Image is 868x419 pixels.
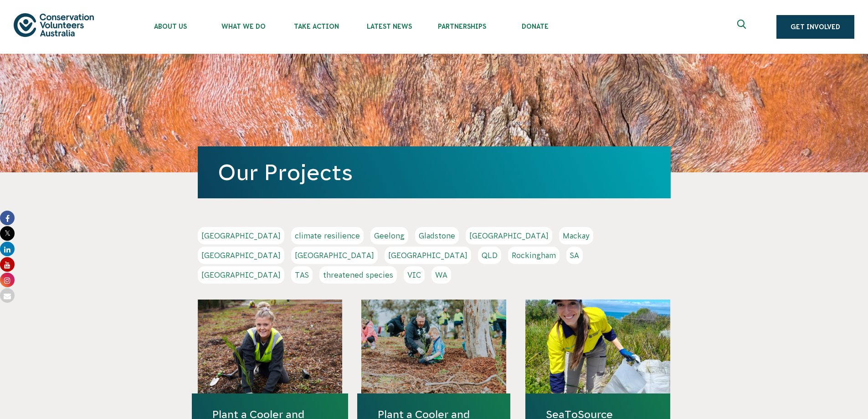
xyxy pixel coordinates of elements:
a: [GEOGRAPHIC_DATA] [198,266,284,284]
span: Donate [498,23,571,30]
a: SA [566,247,583,264]
a: Geelong [370,227,408,244]
a: Get Involved [776,15,854,39]
span: Partnerships [426,23,498,30]
a: Gladstone [415,227,459,244]
a: climate resilience [291,227,364,244]
a: [GEOGRAPHIC_DATA] [385,247,471,264]
a: TAS [291,266,313,284]
a: threatened species [319,266,397,284]
span: What We Do [207,23,280,30]
a: QLD [478,247,501,264]
a: [GEOGRAPHIC_DATA] [291,247,378,264]
a: [GEOGRAPHIC_DATA] [198,227,284,244]
span: Latest News [353,23,426,30]
a: Mackay [559,227,593,244]
span: Take Action [280,23,353,30]
a: Our Projects [218,160,353,185]
img: logo.svg [14,13,94,36]
span: About Us [134,23,207,30]
a: [GEOGRAPHIC_DATA] [198,247,284,264]
button: Expand search box Close search box [732,16,754,38]
span: Expand search box [737,20,749,34]
a: WA [431,266,451,284]
a: [GEOGRAPHIC_DATA] [466,227,552,244]
a: VIC [404,266,425,284]
a: Rockingham [508,247,560,264]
